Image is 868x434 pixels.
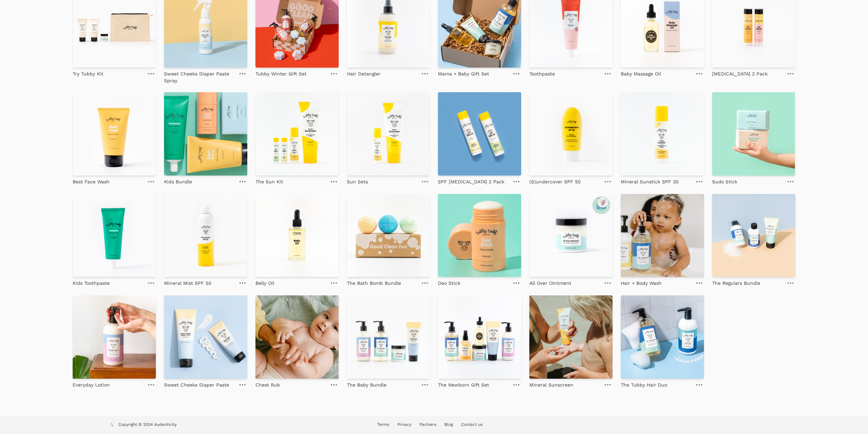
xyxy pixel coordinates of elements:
[712,280,760,286] p: The Regulars Bundle
[621,68,661,77] a: Baby Massage Oil
[347,379,386,388] a: The Baby Bundle
[255,68,307,77] a: Tubby Winter Gift Set
[621,295,704,379] img: The Tubby Hair Duo
[73,381,110,388] p: Everyday Lotion
[621,178,679,185] p: Mineral Sunstick SPF 30
[347,92,430,176] img: Sun Sets
[529,178,581,185] p: (S)undercover SPF 50
[164,178,192,185] p: Kids Bundle
[347,178,368,185] p: Sun Sets
[438,70,489,77] p: Mama + Baby Gift Set
[621,379,667,388] a: The Tubby Hair Duo
[347,68,381,77] a: Hair Detangler
[420,422,436,427] a: Partners
[347,194,430,277] img: The Bath Bomb Bundle
[255,176,283,185] a: The Sun Kit
[529,379,573,388] a: Mineral Sunscreen
[529,68,555,77] a: Toothpaste
[438,178,504,185] p: SPF [MEDICAL_DATA] 2 Pack
[255,194,339,277] img: Belly Oil
[73,68,103,77] a: Try Tubby Kit
[73,70,103,77] p: Try Tubby Kit
[621,92,704,176] img: Mineral Sunstick SPF 30
[529,381,573,388] p: Mineral Sunscreen
[347,176,368,185] a: Sun Sets
[529,277,571,286] a: All Over Ointment
[73,277,110,286] a: Kids Toothpaste
[444,422,453,427] a: Blog
[73,176,109,185] a: Best Face Wash
[164,194,247,277] img: Mineral Mist SPF 50
[461,422,483,427] a: Contact us
[438,379,489,388] a: The Newborn Gift Set
[164,176,192,185] a: Kids Bundle
[164,379,229,388] a: Sweet Cheeks Diaper Paste
[118,422,177,429] p: Copyright © 2024 Audenticity
[347,70,381,77] p: Hair Detangler
[164,295,247,379] img: Sweet Cheeks Diaper Paste
[73,379,110,388] a: Everyday Lotion
[73,92,156,176] img: Best Face Wash
[529,70,555,77] p: Toothpaste
[621,194,704,277] img: Hair + Body Wash
[255,92,339,176] img: The Sun Kit
[712,178,737,185] p: Suds Stick
[529,280,571,286] p: All Over Ointment
[164,280,211,286] p: Mineral Mist SPF 50
[73,194,156,277] img: Kids Toothpaste
[438,176,504,185] a: SPF [MEDICAL_DATA] 2 Pack
[438,68,489,77] a: Mama + Baby Gift Set
[529,194,613,277] img: All Over Ointment
[529,176,581,185] a: (S)undercover SPF 50
[529,295,613,379] img: Mineral Sunscreen
[712,70,768,77] p: [MEDICAL_DATA] 2 Pack
[438,194,521,277] img: Deo Stick
[529,92,613,176] img: (S)undercover SPF 50
[255,381,280,388] p: Chest Rub
[164,70,235,84] p: Sweet Cheeks Diaper Paste Spray
[347,277,401,286] a: The Bath Bomb Bundle
[164,381,229,388] p: Sweet Cheeks Diaper Paste
[164,92,247,176] img: Kids Bundle
[712,277,760,286] a: The Regulars Bundle
[255,295,339,379] img: Chest Rub
[255,379,280,388] a: Chest Rub
[712,194,795,277] a: The Regulars Bundle
[377,422,389,427] a: Terms
[712,92,795,176] img: Suds Stick
[73,295,156,379] img: Everyday Lotion
[347,280,401,286] p: The Bath Bomb Bundle
[438,277,460,286] a: Deo Stick
[621,70,661,77] p: Baby Massage Oil
[438,92,521,176] img: SPF Lip Balm 2 Pack
[73,280,110,286] p: Kids Toothpaste
[438,295,521,379] a: The Newborn Gift Set
[712,68,768,77] a: [MEDICAL_DATA] 2 Pack
[438,280,460,286] p: Deo Stick
[712,176,737,185] a: Suds Stick
[438,381,489,388] p: The Newborn Gift Set
[347,381,386,388] p: The Baby Bundle
[621,381,667,388] p: The Tubby Hair Duo
[255,280,274,286] p: Belly Oil
[347,295,430,379] img: The Baby Bundle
